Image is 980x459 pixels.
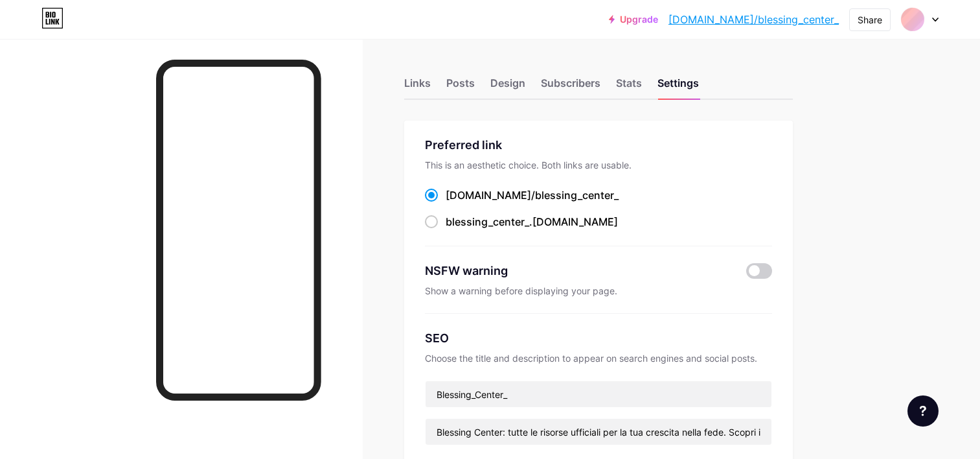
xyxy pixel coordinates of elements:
div: Posts [446,75,475,99]
div: Stats [616,75,642,99]
span: blessing_center_ [535,189,619,202]
div: Links [404,75,431,99]
div: Design [490,75,525,99]
div: Subscribers [541,75,600,99]
input: Title [426,381,771,407]
div: Share [858,13,882,27]
div: Settings [657,75,699,99]
div: Preferred link [425,136,772,154]
input: Description (max 160 chars) [426,419,771,445]
a: [DOMAIN_NAME]/blessing_center_ [668,12,839,27]
div: This is an aesthetic choice. Both links are usable. [425,159,772,172]
div: Choose the title and description to appear on search engines and social posts. [425,352,772,365]
span: blessing_center_ [446,215,529,228]
div: NSFW warning [425,262,727,279]
a: Upgrade [609,14,658,25]
div: [DOMAIN_NAME]/ [446,187,619,203]
div: Show a warning before displaying your page. [425,285,772,298]
div: SEO [425,329,772,347]
div: .[DOMAIN_NAME] [446,214,618,230]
